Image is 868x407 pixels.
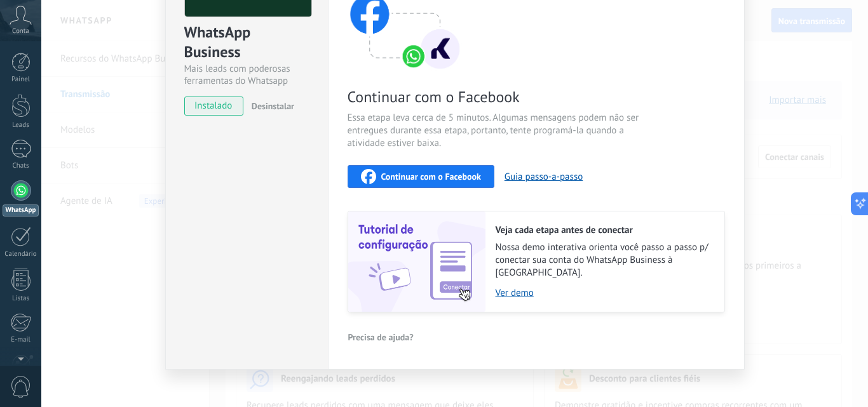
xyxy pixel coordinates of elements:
div: WhatsApp Business [184,22,309,63]
span: Continuar com o Facebook [348,87,650,107]
div: Listas [3,295,39,303]
button: Precisa de ajuda? [348,328,414,347]
button: Continuar com o Facebook [348,165,494,188]
h2: Veja cada etapa antes de conectar [496,224,712,236]
div: Calendário [3,250,39,258]
span: Essa etapa leva cerca de 5 minutos. Algumas mensagens podem não ser entregues durante essa etapa,... [348,112,650,150]
div: Leads [3,121,39,130]
div: E-mail [3,336,39,344]
span: Precisa de ajuda? [348,333,414,342]
span: instalado [185,97,243,116]
a: Ver demo [496,287,712,299]
span: Conta [12,27,29,36]
div: Chats [3,162,39,170]
div: Painel [3,76,39,84]
button: Guia passo-a-passo [505,171,583,183]
button: Desinstalar [247,97,294,116]
span: Desinstalar [252,100,294,112]
span: Nossa demo interativa orienta você passo a passo p/ conectar sua conta do WhatsApp Business à [GE... [496,241,712,279]
div: WhatsApp [3,204,39,217]
div: Mais leads com poderosas ferramentas do Whatsapp [184,63,309,87]
span: Continuar com o Facebook [381,172,481,181]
